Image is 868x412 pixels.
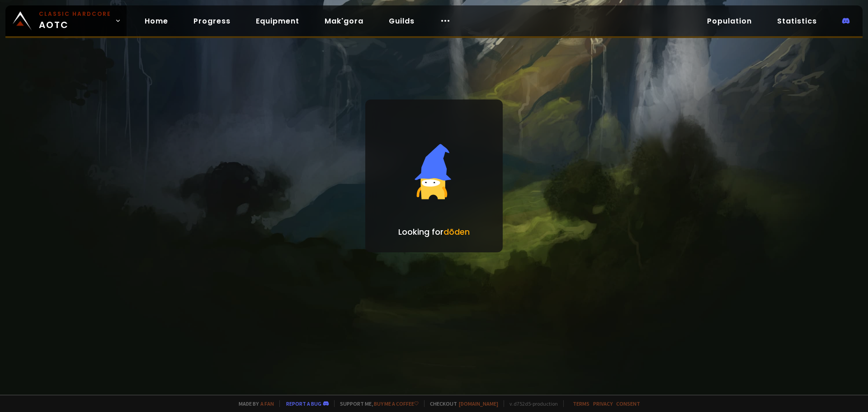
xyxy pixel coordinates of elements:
[616,400,640,407] a: Consent
[424,400,498,407] span: Checkout
[39,10,111,32] span: AOTC
[573,400,590,407] a: Terms
[260,400,274,407] a: a fan
[137,12,175,30] a: Home
[382,12,422,30] a: Guilds
[39,10,111,18] small: Classic Hardcore
[374,400,419,407] a: Buy me a coffee
[334,400,419,407] span: Support me,
[443,226,470,237] span: dõden
[459,400,498,407] a: [DOMAIN_NAME]
[186,12,238,30] a: Progress
[5,5,127,36] a: Classic HardcoreAOTC
[700,12,759,30] a: Population
[398,226,470,238] p: Looking for
[593,400,613,407] a: Privacy
[249,12,307,30] a: Equipment
[317,12,371,30] a: Mak'gora
[233,400,274,407] span: Made by
[286,400,321,407] a: Report a bug
[504,400,558,407] span: v. d752d5 - production
[770,12,824,30] a: Statistics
